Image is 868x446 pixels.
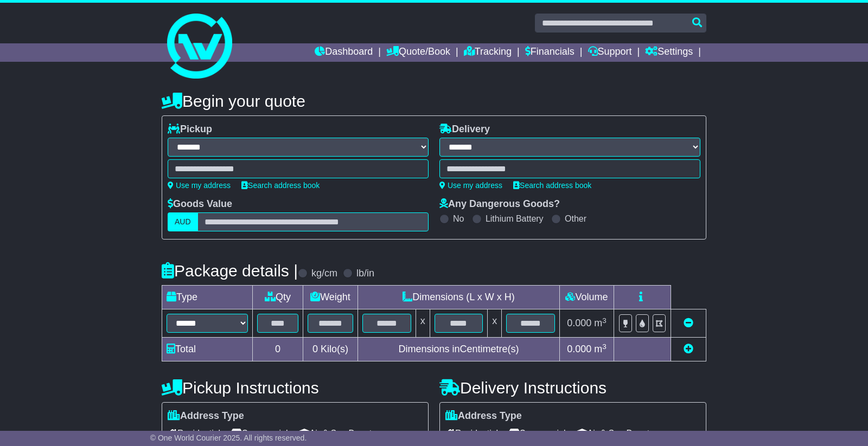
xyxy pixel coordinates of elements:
[168,410,244,422] label: Address Type
[567,318,591,328] span: 0.000
[312,344,318,354] span: 0
[509,425,565,442] span: Commercial
[464,43,512,62] a: Tracking
[162,262,298,280] h4: Package details |
[594,318,607,328] span: m
[577,425,650,442] span: Air & Sea Depot
[588,43,632,62] a: Support
[453,214,464,224] label: No
[231,425,288,442] span: Commercial
[162,338,253,361] td: Total
[486,214,544,224] label: Lithium Battery
[168,425,220,442] span: Residential
[253,286,303,309] td: Qty
[168,198,232,210] label: Goods Value
[168,181,231,190] a: Use my address
[356,268,374,280] label: lb/in
[513,181,591,190] a: Search address book
[602,342,607,351] sup: 3
[445,410,522,422] label: Address Type
[439,124,490,135] label: Delivery
[150,434,307,442] span: © One World Courier 2025. All rights reserved.
[439,379,706,397] h4: Delivery Instructions
[358,286,559,309] td: Dimensions (L x W x H)
[162,286,253,309] td: Type
[445,425,498,442] span: Residential
[594,344,607,354] span: m
[602,316,607,325] sup: 3
[303,338,358,361] td: Kilo(s)
[386,43,450,62] a: Quote/Book
[168,124,212,135] label: Pickup
[241,181,320,190] a: Search address book
[439,198,560,210] label: Any Dangerous Goods?
[645,43,693,62] a: Settings
[416,309,430,338] td: x
[565,214,586,224] label: Other
[488,309,502,338] td: x
[162,92,706,110] h4: Begin your quote
[299,425,372,442] span: Air & Sea Depot
[303,286,358,309] td: Weight
[684,318,693,328] a: Remove this item
[162,379,429,397] h4: Pickup Instructions
[315,43,373,62] a: Dashboard
[168,212,198,231] label: AUD
[567,344,591,354] span: 0.000
[684,344,693,354] a: Add new item
[253,338,303,361] td: 0
[358,338,559,361] td: Dimensions in Centimetre(s)
[311,268,337,280] label: kg/cm
[439,181,502,190] a: Use my address
[525,43,575,62] a: Financials
[559,286,614,309] td: Volume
